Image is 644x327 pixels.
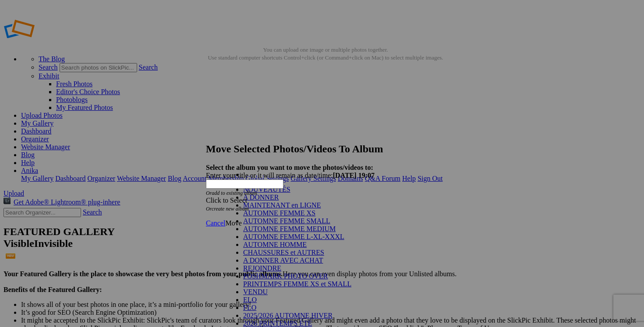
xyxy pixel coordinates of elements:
[206,172,438,179] div: Enter your title or it will remain as date/time:
[206,190,257,196] i: Or
[333,172,375,179] b: [DATE] 19:07
[206,143,438,155] h2: Move Selected Photos/Videos To Album
[212,190,257,196] a: add to existing album
[206,206,249,212] i: Or
[206,219,225,227] a: Cancel
[212,206,249,212] a: create new album
[206,164,373,171] strong: Select the album you want to move the photos/videos to:
[206,197,247,204] span: Click to Select
[225,219,241,227] span: Move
